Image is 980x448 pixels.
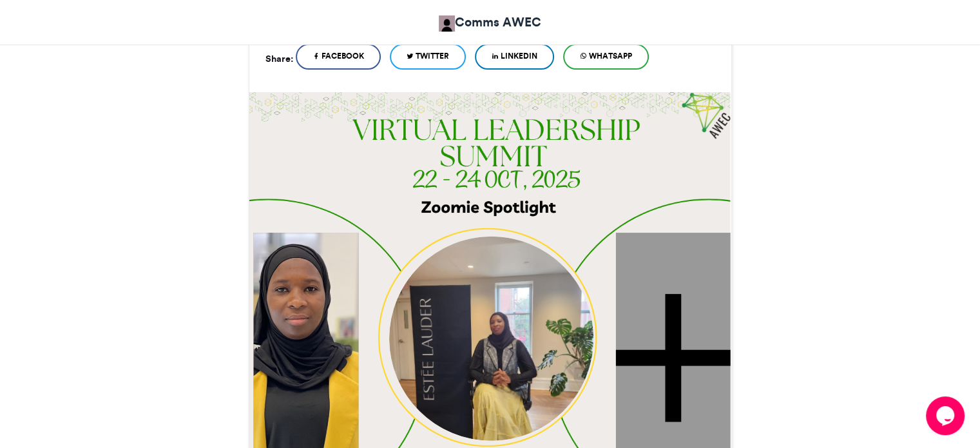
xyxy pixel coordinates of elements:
[390,44,466,70] a: Twitter
[589,50,632,62] span: WhatsApp
[416,50,449,62] span: Twitter
[563,44,649,70] a: WhatsApp
[296,44,381,70] a: Facebook
[501,50,537,62] span: LinkedIn
[439,15,455,32] img: Comms AWEC
[926,396,967,435] iframe: chat widget
[265,50,293,67] h5: Share:
[322,50,364,62] span: Facebook
[389,236,593,440] img: 1759747173.407-b2dcae4267c1926e4edbba7f5065fdc4d8f11412.png
[475,44,554,70] a: LinkedIn
[439,13,541,32] a: Comms AWEC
